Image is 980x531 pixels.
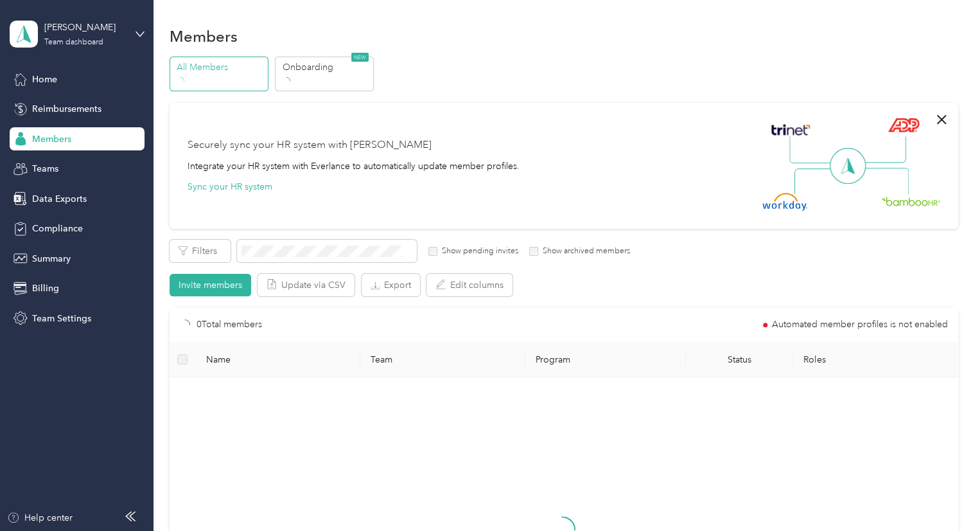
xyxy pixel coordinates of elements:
span: Team Settings [32,312,91,325]
img: Workday [762,193,807,211]
span: Summary [32,252,71,265]
img: Line Left Down [794,168,839,194]
img: Trinet [768,121,813,139]
span: Data Exports [32,192,87,206]
div: Team dashboard [44,39,103,46]
img: Line Right Up [861,136,906,163]
span: Reimbursements [32,102,101,116]
div: [PERSON_NAME] [44,21,125,34]
button: Invite members [170,274,251,296]
span: Name [206,354,351,365]
button: Edit columns [426,274,512,296]
h1: Members [170,30,238,43]
img: BambooHR [881,197,940,206]
iframe: Everlance-gr Chat Button Frame [908,459,980,531]
img: Line Right Down [864,168,909,195]
th: Status [686,342,793,377]
th: Roles [793,342,958,377]
th: Program [525,342,686,377]
label: Show pending invites [437,246,518,257]
label: Show archived members [538,246,630,257]
p: All Members [177,60,264,74]
button: Update via CSV [258,274,354,296]
button: Export [362,274,420,296]
span: Members [32,132,71,146]
span: NEW [351,53,369,62]
th: Team [360,342,525,377]
img: ADP [888,118,919,132]
div: Securely sync your HR system with [PERSON_NAME] [188,138,432,153]
img: Line Left Up [789,136,834,164]
span: Compliance [32,222,83,235]
span: Teams [32,162,58,175]
p: Onboarding [283,60,370,74]
th: Name [196,342,361,377]
button: Help center [7,511,73,525]
button: Filters [170,240,231,262]
p: 0 Total members [197,318,262,332]
button: Sync your HR system [188,180,272,194]
span: Automated member profiles is not enabled [772,320,948,329]
div: Integrate your HR system with Everlance to automatically update member profiles. [188,159,520,173]
span: Home [32,73,57,86]
span: Billing [32,282,59,295]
